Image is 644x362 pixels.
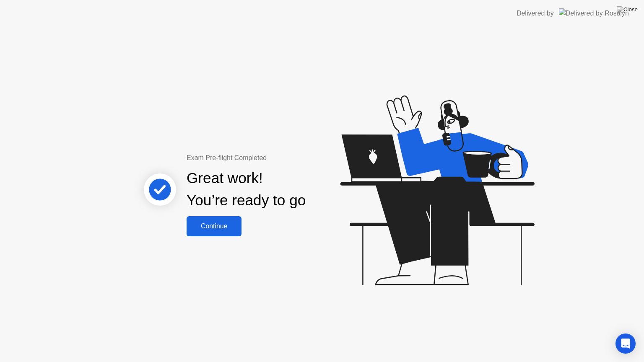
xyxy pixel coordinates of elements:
[617,6,638,13] img: Close
[517,8,554,18] div: Delivered by
[187,153,360,163] div: Exam Pre-flight Completed
[187,216,241,236] button: Continue
[615,334,636,354] div: Open Intercom Messenger
[189,222,239,230] div: Continue
[559,8,629,18] img: Delivered by Rosalyn
[187,167,306,212] div: Great work! You’re ready to go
